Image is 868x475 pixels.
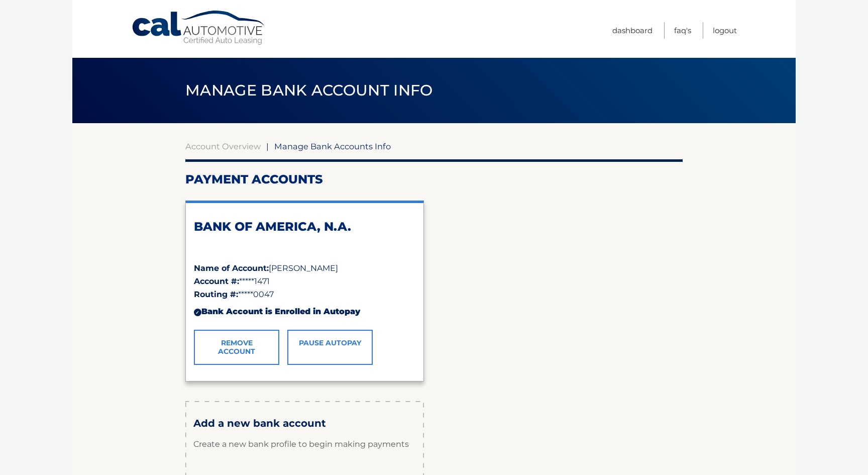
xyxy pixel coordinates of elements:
[185,141,261,151] a: Account Overview
[193,429,416,459] p: Create a new bank profile to begin making payments
[713,22,737,39] a: Logout
[194,263,269,273] strong: Name of Account:
[674,22,691,39] a: FAQ's
[194,219,415,234] h2: BANK OF AMERICA, N.A.
[269,263,338,273] span: [PERSON_NAME]
[266,141,269,151] span: |
[185,172,683,187] h2: Payment Accounts
[193,417,416,430] h3: Add a new bank account
[274,141,391,151] span: Manage Bank Accounts Info
[194,276,239,286] strong: Account #:
[194,330,279,365] a: Remove Account
[612,22,653,39] a: Dashboard
[185,81,433,100] span: Manage Bank Account Info
[131,10,267,46] a: Cal Automotive
[194,290,238,299] strong: Routing #:
[194,309,201,316] div: ✓
[194,301,415,322] div: Bank Account is Enrolled in Autopay
[287,330,373,365] a: Pause AutoPay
